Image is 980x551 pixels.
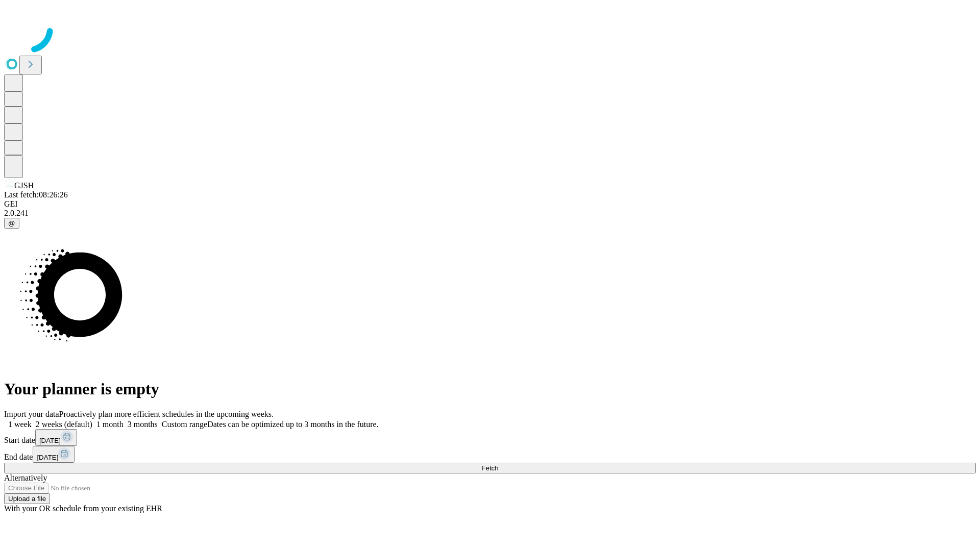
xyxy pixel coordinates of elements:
[481,464,498,472] span: Fetch
[4,190,68,199] span: Last fetch: 08:26:26
[36,420,92,429] span: 2 weeks (default)
[4,199,976,209] div: GEI
[4,209,976,218] div: 2.0.241
[4,446,976,463] div: End date
[35,429,77,446] button: [DATE]
[14,181,34,190] span: GJSH
[207,420,378,429] span: Dates can be optimized up to 3 months in the future.
[8,219,15,227] span: @
[4,493,50,504] button: Upload a file
[96,420,124,429] span: 1 month
[4,429,976,446] div: Start date
[4,473,47,482] span: Alternatively
[128,420,158,429] span: 3 months
[4,463,976,473] button: Fetch
[37,454,58,461] span: [DATE]
[33,446,75,463] button: [DATE]
[8,420,32,429] span: 1 week
[39,437,61,444] span: [DATE]
[4,410,59,418] span: Import your data
[162,420,207,429] span: Custom range
[4,504,162,513] span: With your OR schedule from your existing EHR
[4,380,976,398] h1: Your planner is empty
[4,218,19,229] button: @
[59,410,274,418] span: Proactively plan more efficient schedules in the upcoming weeks.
